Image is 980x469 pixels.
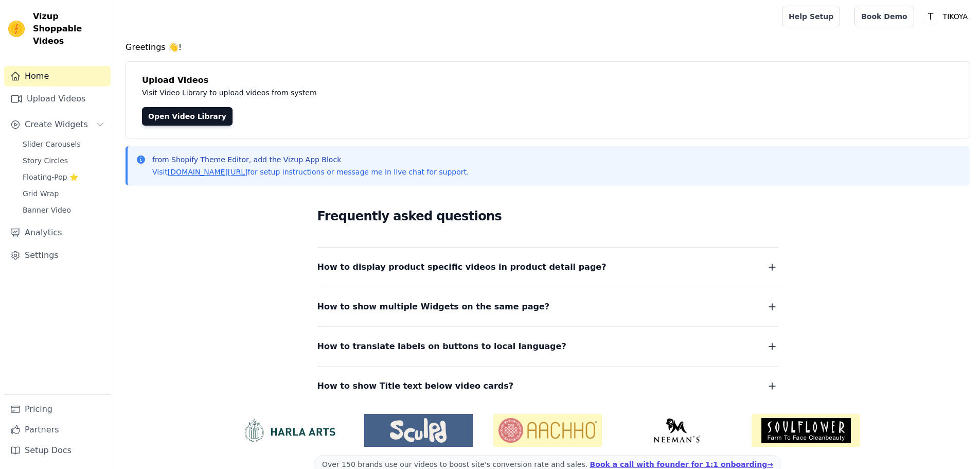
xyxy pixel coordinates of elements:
[23,155,68,166] span: Story Circles
[235,418,344,443] img: HarlaArts
[142,107,233,126] a: Open Video Library
[317,300,778,314] button: How to show multiple Widgets on the same page?
[317,206,778,227] h2: Frequently asked questions
[152,167,469,177] p: Visit for setup instructions or message me in live chat for support.
[8,21,25,37] img: Vizup
[4,440,111,461] a: Setup Docs
[493,414,602,447] img: Aachho
[33,10,106,47] span: Vizup Shoppable Videos
[4,222,111,243] a: Analytics
[142,86,603,99] p: Visit Video Library to upload videos from system
[4,399,111,420] a: Pricing
[4,66,111,86] a: Home
[317,379,778,393] button: How to show Title text below video cards?
[23,205,71,215] span: Banner Video
[364,418,473,443] img: Sculpd US
[317,260,607,274] span: How to display product specific videos in product detail page?
[152,154,469,165] p: from Shopify Theme Editor, add the Vizup App Block
[16,203,111,217] a: Banner Video
[4,89,111,109] a: Upload Videos
[317,260,778,274] button: How to display product specific videos in product detail page?
[16,170,111,184] a: Floating-Pop ⭐
[4,114,111,135] button: Create Widgets
[23,139,81,149] span: Slider Carousels
[782,7,840,26] a: Help Setup
[922,7,972,26] button: T TIKOYA
[126,41,970,54] h4: Greetings 👋!
[752,414,860,447] img: Soulflower
[939,7,972,26] p: TIKOYA
[25,118,88,131] span: Create Widgets
[23,172,78,182] span: Floating-Pop ⭐
[4,420,111,440] a: Partners
[854,7,914,26] a: Book Demo
[317,339,566,354] span: How to translate labels on buttons to local language?
[142,74,953,86] h4: Upload Videos
[168,168,248,176] a: [DOMAIN_NAME][URL]
[16,137,111,151] a: Slider Carousels
[317,379,514,393] span: How to show Title text below video cards?
[317,339,778,354] button: How to translate labels on buttons to local language?
[23,188,59,199] span: Grid Wrap
[622,418,731,443] img: Neeman's
[590,460,773,468] a: Book a call with founder for 1:1 onboarding
[16,153,111,168] a: Story Circles
[16,186,111,201] a: Grid Wrap
[4,245,111,266] a: Settings
[927,11,933,22] text: T
[317,300,550,314] span: How to show multiple Widgets on the same page?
